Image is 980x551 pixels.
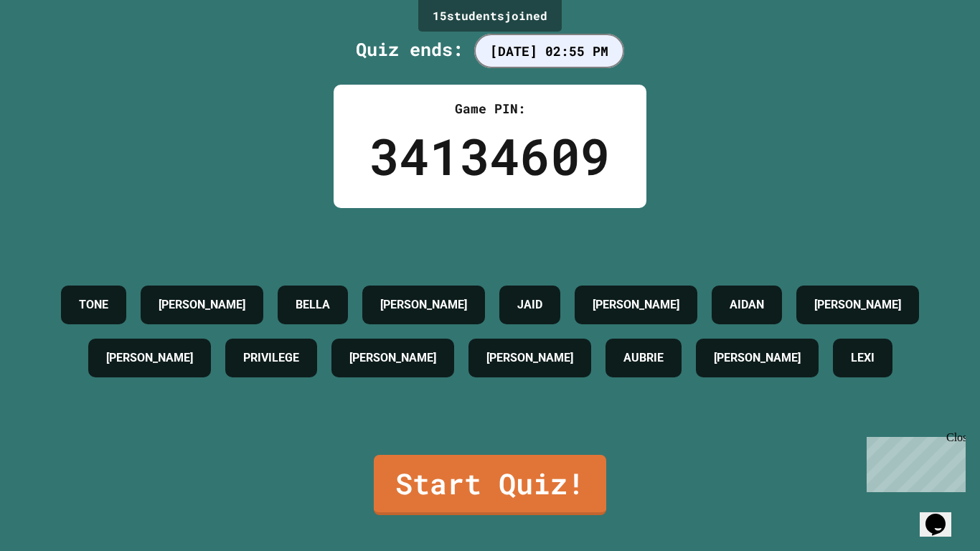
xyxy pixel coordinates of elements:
[79,296,108,314] h4: TONE
[380,296,467,314] h4: [PERSON_NAME]
[369,99,611,118] div: Game PIN:
[714,349,801,367] h4: [PERSON_NAME]
[349,349,436,367] h4: [PERSON_NAME]
[517,296,542,314] h4: JAID
[243,349,299,367] h4: PRIVILEGE
[369,118,611,194] div: 34134609
[356,36,624,63] div: Quiz ends:
[374,455,606,515] a: Start Quiz!
[593,296,679,314] h4: [PERSON_NAME]
[486,349,573,367] h4: [PERSON_NAME]
[861,431,966,492] iframe: chat widget
[6,6,99,91] div: Chat with us now!Close
[814,296,901,314] h4: [PERSON_NAME]
[623,349,664,367] h4: AUBRIE
[106,349,193,367] h4: [PERSON_NAME]
[730,296,764,314] h4: AIDAN
[296,296,330,314] h4: BELLA
[159,296,245,314] h4: [PERSON_NAME]
[474,34,624,68] span: [DATE] 02:55 PM
[851,349,875,367] h4: LEXI
[920,494,966,537] iframe: chat widget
